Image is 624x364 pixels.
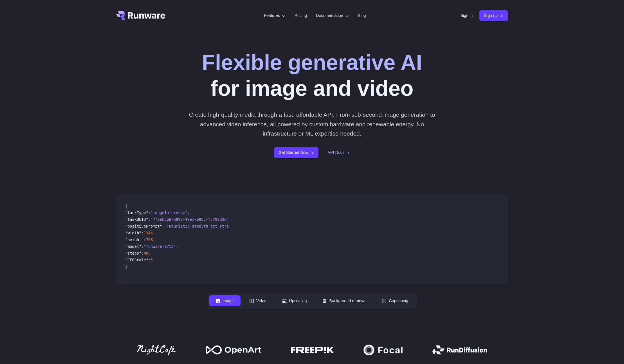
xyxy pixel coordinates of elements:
[202,50,422,101] h1: for image and video
[274,147,318,158] a: Get Started Now
[125,217,148,222] span: "taskUUID"
[143,231,153,235] span: 1344
[243,295,273,306] button: Video
[187,210,190,215] span: ,
[125,224,162,228] span: "positivePrompt"
[327,149,350,156] a: API Docs
[202,50,422,74] strong: Flexible generative AI
[151,258,153,262] span: 5
[125,264,127,269] span: }
[143,251,148,255] span: 40
[164,224,374,228] span: "Futuristic stealth jet streaking through a neon-lit cityscape with glowing purple exhaust"
[316,295,373,306] button: Background removal
[143,244,176,249] span: "runware:97@2"
[146,237,153,242] span: 768
[264,12,286,19] label: Features
[176,244,178,249] span: ,
[460,12,473,19] a: Sign in
[148,210,151,215] span: :
[151,217,238,222] span: "7f3ebcb6-b897-49e1-b98c-f5789d2d40d7"
[162,224,164,228] span: :
[116,11,165,20] a: Go to /
[148,217,151,222] span: :
[151,210,187,215] span: "imageInference"
[125,258,148,262] span: "CFGScale"
[125,210,148,215] span: "taskType"
[479,10,508,21] a: Sign up
[143,237,146,242] span: :
[316,12,349,19] label: Documentation
[125,204,127,208] span: {
[141,244,143,249] span: :
[141,251,143,255] span: :
[153,237,155,242] span: ,
[125,231,141,235] span: "width"
[187,110,437,138] p: Create high-quality media through a fast, affordable API. From sub-second image generation to adv...
[358,12,366,19] a: Blog
[141,231,143,235] span: :
[209,295,241,306] button: Image
[125,251,141,255] span: "steps"
[125,244,141,249] span: "model"
[148,258,151,262] span: :
[275,295,313,306] button: Upscaling
[375,295,415,306] button: Captioning
[153,231,155,235] span: ,
[125,237,143,242] span: "height"
[295,12,307,19] a: Pricing
[148,251,151,255] span: ,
